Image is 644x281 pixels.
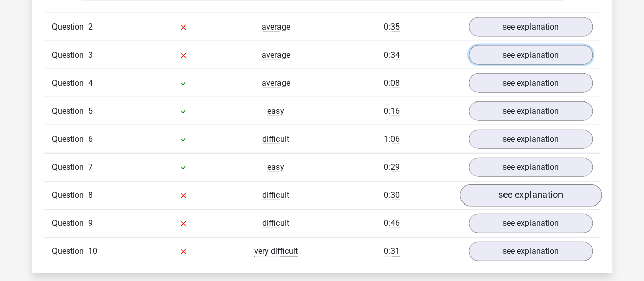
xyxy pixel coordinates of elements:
[384,246,400,257] span: 0:31
[469,101,593,121] a: see explanation
[52,133,88,145] span: Question
[469,73,593,93] a: see explanation
[254,246,298,257] span: very difficult
[262,134,289,144] span: difficult
[384,22,400,32] span: 0:35
[52,49,88,61] span: Question
[88,246,97,256] span: 10
[384,50,400,60] span: 0:34
[52,245,88,258] span: Question
[52,105,88,117] span: Question
[469,214,593,233] a: see explanation
[267,162,284,172] span: easy
[384,190,400,200] span: 0:30
[88,162,93,172] span: 7
[384,218,400,228] span: 0:46
[88,134,93,144] span: 6
[262,50,290,60] span: average
[469,158,593,177] a: see explanation
[52,189,88,201] span: Question
[469,17,593,37] a: see explanation
[267,106,284,116] span: easy
[459,184,601,207] a: see explanation
[262,22,290,32] span: average
[384,106,400,116] span: 0:16
[52,217,88,229] span: Question
[262,78,290,88] span: average
[88,22,93,32] span: 2
[469,130,593,149] a: see explanation
[384,162,400,172] span: 0:29
[88,190,93,200] span: 8
[262,218,289,228] span: difficult
[88,218,93,228] span: 9
[469,45,593,65] a: see explanation
[88,78,93,88] span: 4
[88,106,93,116] span: 5
[262,190,289,200] span: difficult
[52,161,88,173] span: Question
[384,78,400,88] span: 0:08
[52,77,88,89] span: Question
[384,134,400,144] span: 1:06
[88,50,93,60] span: 3
[469,242,593,261] a: see explanation
[52,21,88,33] span: Question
